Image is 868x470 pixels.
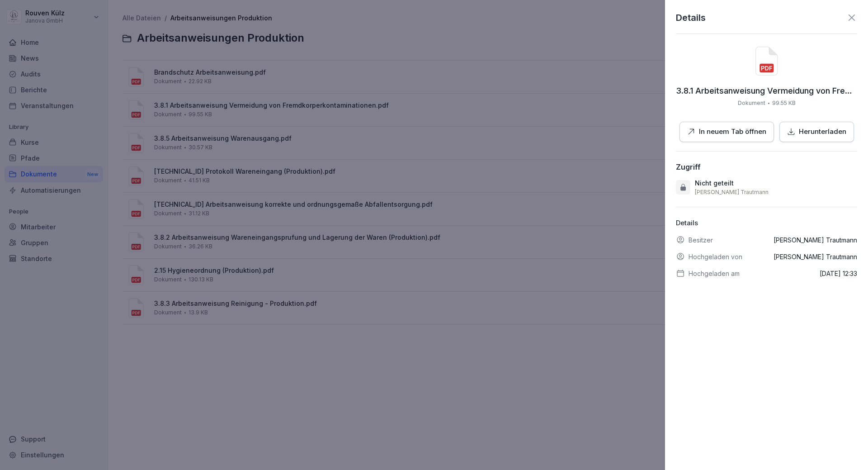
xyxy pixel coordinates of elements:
button: Herunterladen [779,122,854,142]
p: 3.8.1 Arbeitsanweisung Vermeidung von Fremdkorperkontaminationen.pdf [676,86,857,95]
p: Nicht geteilt [695,179,734,188]
p: Herunterladen [799,127,846,137]
p: Details [676,218,857,228]
p: [PERSON_NAME] Trautmann [774,235,857,245]
div: Zugriff [676,162,701,171]
p: [PERSON_NAME] Trautmann [774,252,857,261]
p: Besitzer [689,235,713,245]
p: 99.55 KB [772,99,796,107]
p: Hochgeladen am [689,269,740,278]
p: [PERSON_NAME] Trautmann [695,189,769,196]
p: Details [676,11,706,24]
p: [DATE] 12:33 [820,269,857,278]
p: Hochgeladen von [689,252,742,261]
p: Dokument [738,99,765,107]
button: In neuem Tab öffnen [679,122,774,142]
p: In neuem Tab öffnen [699,127,766,137]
